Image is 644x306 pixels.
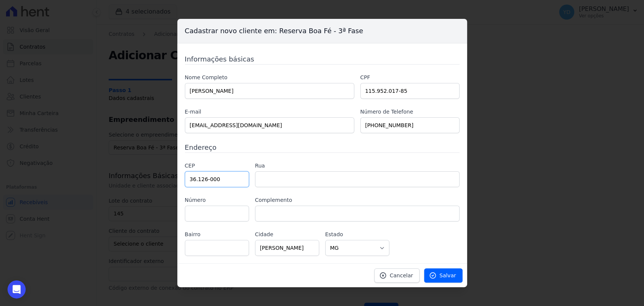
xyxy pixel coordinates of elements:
[255,162,460,170] label: Rua
[185,142,460,152] h3: Endereço
[325,231,389,238] label: Estado
[185,74,354,81] label: Nome Completo
[185,231,249,238] label: Bairro
[185,108,354,116] label: E-mail
[360,74,460,81] label: CPF
[255,196,460,204] label: Complemento
[177,19,467,43] h3: Cadastrar novo cliente em: Reserva Boa Fé - 3ª Fase
[185,171,249,187] input: 00.000-000
[390,272,413,279] span: Cancelar
[185,162,249,170] label: CEP
[185,196,249,204] label: Número
[374,268,420,283] a: Cancelar
[440,272,456,279] span: Salvar
[8,280,26,298] div: Open Intercom Messenger
[255,231,319,238] label: Cidade
[185,54,460,64] h3: Informações básicas
[360,108,460,116] label: Número de Telefone
[424,268,463,283] a: Salvar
